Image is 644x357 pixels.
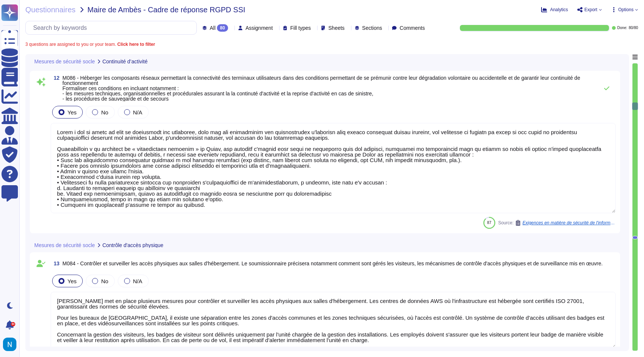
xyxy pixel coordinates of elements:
[102,243,164,248] span: Contrôle d'accès physique
[51,75,60,80] span: 12
[25,42,155,47] span: 3 questions are assigned to you or your team.
[133,109,142,116] span: N/A
[618,7,634,12] span: Options
[3,338,16,351] img: user
[67,278,76,284] span: Yes
[498,220,616,226] span: Source:
[63,260,603,266] span: M084 - Contrôler et surveiller les accès physiques aux salles d'hébergement. Le soumissionnaire p...
[101,109,108,116] span: No
[67,109,76,116] span: Yes
[246,25,273,31] span: Assignment
[617,26,627,30] span: Done:
[487,221,491,225] span: 87
[34,59,95,64] span: Mesures de sécurité socle
[1,336,22,353] button: user
[11,322,15,326] div: 9+
[51,261,60,266] span: 13
[88,6,246,13] span: Maire de Ambès - Cadre de réponse RGPD SSI
[102,59,148,64] span: Continuité d’activité
[101,278,108,284] span: No
[290,25,311,31] span: Fill types
[29,21,196,34] input: Search by keywords
[34,243,95,248] span: Mesures de sécurité socle
[210,25,216,31] span: All
[116,42,155,47] b: Click here to filter
[133,278,142,284] span: N/A
[25,6,76,13] span: Questionnaires
[63,75,580,102] span: M086 - Héberger les composants réseaux permettant la connectivité des terminaux utilisateurs dans...
[550,7,568,12] span: Analytics
[523,221,616,225] span: Exigences en matière de sécurité de l'information pour les fournisseurs Matrice d'évaluation
[51,292,616,348] textarea: [PERSON_NAME] met en place plusieurs mesures pour contrôler et surveiller les accès physiques aux...
[584,7,597,12] span: Export
[541,7,568,13] button: Analytics
[362,25,382,31] span: Sections
[51,123,616,213] textarea: Lorem i dol si ametc ad elit se doeiusmodt inc utlaboree, dolo mag ali enimadminim ven quisnostru...
[328,25,345,31] span: Sheets
[400,25,425,31] span: Comments
[217,24,228,32] div: 80
[629,26,638,30] span: 80 / 80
